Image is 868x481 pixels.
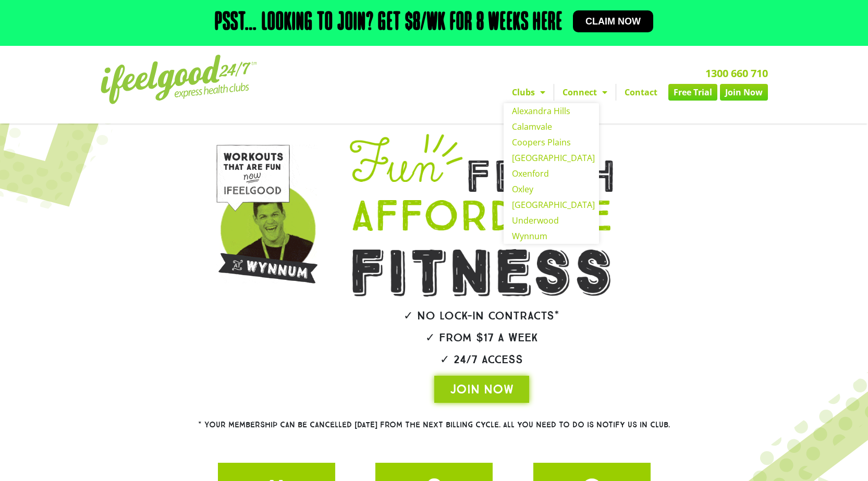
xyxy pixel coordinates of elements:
a: Coopers Plains [504,134,599,150]
h2: ✓ From $17 a week [321,332,643,343]
ul: Clubs [504,103,599,244]
nav: Menu [338,84,768,101]
h2: ✓ 24/7 Access [321,354,643,365]
a: Alexandra Hills [504,103,599,119]
a: 1300 660 710 [705,66,768,80]
a: Underwood [504,213,599,228]
a: [GEOGRAPHIC_DATA] [504,197,599,213]
a: Clubs [504,84,554,101]
span: Claim now [585,17,641,26]
a: Contact [616,84,666,101]
a: Oxley [504,181,599,197]
h2: Psst… Looking to join? Get $8/wk for 8 weeks here [215,10,563,35]
h2: * Your membership can be cancelled [DATE] from the next billing cycle. All you need to do is noti... [161,421,708,429]
a: Wynnum [504,228,599,244]
a: Oxenford [504,166,599,181]
a: Calamvale [504,119,599,134]
span: JOIN NOW [450,381,514,398]
a: Join Now [720,84,768,101]
a: [GEOGRAPHIC_DATA] [504,150,599,166]
a: Free Trial [668,84,717,101]
a: Claim now [573,10,653,32]
a: Connect [554,84,616,101]
a: JOIN NOW [434,376,529,403]
h2: ✓ No lock-in contracts* [321,310,643,322]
